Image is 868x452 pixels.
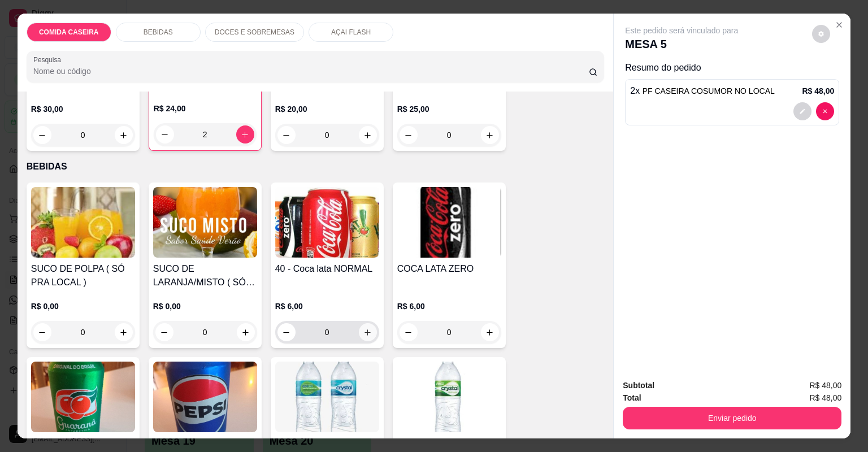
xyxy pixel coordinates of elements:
[275,103,379,115] p: R$ 20,00
[275,301,379,312] p: R$ 6,00
[27,160,605,173] p: BEBIDAS
[277,323,296,341] button: decrease-product-quantity
[31,262,135,289] h4: SUCO DE POLPA ( SÓ PRA LOCAL )
[397,437,501,450] h4: 50 - agua sem gás
[809,392,841,404] span: R$ 48,00
[623,393,641,402] strong: Total
[153,187,257,258] img: product-image
[331,28,371,37] p: AÇAI FLASH
[481,323,499,341] button: increase-product-quantity
[623,381,654,390] strong: Subtotal
[400,126,418,144] button: decrease-product-quantity
[397,262,501,276] h4: COCA LATA ZERO
[33,126,51,144] button: decrease-product-quantity
[809,379,841,392] span: R$ 48,00
[275,437,379,450] h4: 42 - AGUA C/Gás
[359,323,377,341] button: increase-product-quantity
[153,301,257,312] p: R$ 0,00
[156,125,174,144] button: decrease-product-quantity
[31,437,135,450] h4: GUARANÁ LATA
[33,66,589,77] input: Pesquisa
[236,125,254,144] button: increase-product-quantity
[397,301,501,312] p: R$ 6,00
[481,126,499,144] button: increase-product-quantity
[816,102,834,120] button: decrease-product-quantity
[275,262,379,276] h4: 40 - Coca lata NORMAL
[397,103,501,115] p: R$ 25,00
[793,102,811,120] button: decrease-product-quantity
[31,362,135,432] img: product-image
[215,28,294,37] p: DOCES E SOBREMESAS
[144,28,173,37] p: BEBIDAS
[802,85,834,97] p: R$ 48,00
[359,126,377,144] button: increase-product-quantity
[625,36,738,52] p: MESA 5
[630,84,775,98] p: 2 x
[812,25,830,43] button: decrease-product-quantity
[625,25,738,36] p: Este pedido será vinculado para
[31,187,135,258] img: product-image
[397,362,501,432] img: product-image
[623,407,841,429] button: Enviar pedido
[31,301,135,312] p: R$ 0,00
[400,323,418,341] button: decrease-product-quantity
[39,28,99,37] p: COMIDA CASEIRA
[643,86,775,95] span: PF CASEIRA COSUMOR NO LOCAL
[33,55,65,64] label: Pesquisa
[397,187,501,258] img: product-image
[275,362,379,432] img: product-image
[153,362,257,432] img: product-image
[153,437,257,450] h4: PEPSI LATA
[115,126,133,144] button: increase-product-quantity
[31,103,135,115] p: R$ 30,00
[277,126,296,144] button: decrease-product-quantity
[154,103,257,114] p: R$ 24,00
[275,187,379,258] img: product-image
[153,262,257,289] h4: SUCO DE LARANJA/MISTO ( SÓ PRO LOCAL )
[625,61,839,75] p: Resumo do pedido
[830,16,848,34] button: Close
